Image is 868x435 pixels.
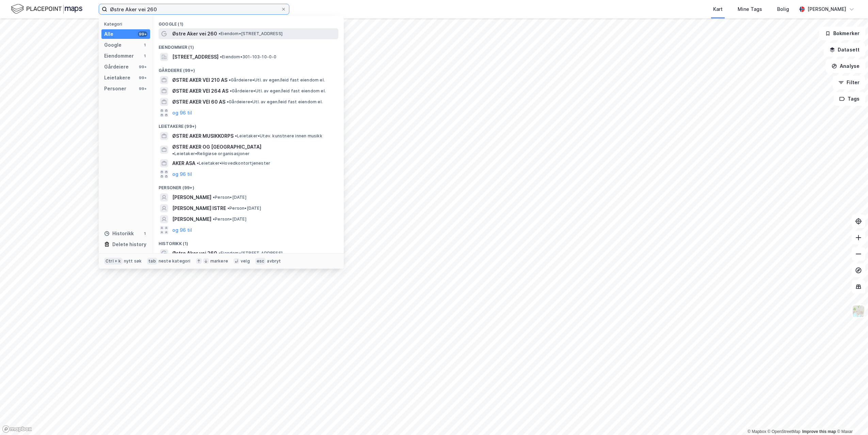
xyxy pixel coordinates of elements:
[713,5,723,13] div: Kart
[172,151,250,156] span: Leietaker • Religiøse organisasjoner
[807,5,846,13] div: [PERSON_NAME]
[229,77,231,82] span: •
[172,151,174,156] span: •
[220,54,277,60] span: Eiendom • 301-103-10-0-0
[138,64,147,70] div: 99+
[229,77,325,83] span: Gårdeiere • Utl. av egen/leid fast eiendom el.
[172,98,225,106] span: ØSTRE AKER VEI 60 AS
[802,429,836,434] a: Improve this map
[748,429,766,434] a: Mapbox
[197,161,199,166] span: •
[104,229,134,238] div: Historikk
[172,87,228,95] span: ØSTRE AKER VEI 264 AS
[104,21,150,27] div: Kategori
[172,249,217,257] span: Østre Aker vei 260
[230,88,232,93] span: •
[834,92,865,106] button: Tags
[172,53,219,61] span: [STREET_ADDRESS]
[153,39,344,51] div: Eiendommer (1)
[777,5,789,13] div: Bolig
[2,425,32,433] a: Mapbox homepage
[227,99,229,104] span: •
[153,236,344,248] div: Historikk (1)
[219,251,221,256] span: •
[11,3,82,15] img: logo.f888ab2527a4732fd821a326f86c7f29.svg
[220,54,222,59] span: •
[172,170,192,178] button: og 96 til
[255,258,266,265] div: esc
[172,30,217,38] span: Østre Aker vei 260
[142,42,147,48] div: 1
[213,216,246,222] span: Person • [DATE]
[104,41,122,49] div: Google
[197,161,270,166] span: Leietaker • Hovedkontortjenester
[172,204,226,212] span: [PERSON_NAME] ISTRE
[172,76,227,84] span: ØSTRE AKER VEI 210 AS
[107,4,281,14] input: Søk på adresse, matrikkel, gårdeiere, leietakere eller personer
[834,402,868,435] div: Kontrollprogram for chat
[213,195,246,200] span: Person • [DATE]
[768,429,801,434] a: OpenStreetMap
[738,5,762,13] div: Mine Tags
[852,305,865,318] img: Z
[104,52,134,60] div: Eiendommer
[213,216,215,222] span: •
[138,75,147,80] div: 99+
[153,62,344,75] div: Gårdeiere (99+)
[153,118,344,131] div: Leietakere (99+)
[104,258,123,265] div: Ctrl + k
[147,258,157,265] div: tab
[227,206,261,211] span: Person • [DATE]
[142,231,147,236] div: 1
[834,402,868,435] iframe: Chat Widget
[112,240,146,249] div: Delete history
[172,132,234,140] span: ØSTRE AKER MUSIKKORPS
[142,53,147,59] div: 1
[227,206,229,211] span: •
[219,31,283,36] span: Eiendom • [STREET_ADDRESS]
[104,30,113,38] div: Alle
[824,43,865,57] button: Datasett
[219,251,283,256] span: Eiendom • [STREET_ADDRESS]
[172,215,211,223] span: [PERSON_NAME]
[235,133,322,139] span: Leietaker • Utøv. kunstnere innen musikk
[172,226,192,234] button: og 96 til
[172,109,192,117] button: og 96 til
[241,258,250,264] div: velg
[104,63,129,71] div: Gårdeiere
[267,258,281,264] div: avbryt
[138,86,147,91] div: 99+
[826,59,865,73] button: Analyse
[833,76,865,89] button: Filter
[235,133,237,138] span: •
[153,16,344,28] div: Google (1)
[104,74,130,82] div: Leietakere
[172,159,195,167] span: AKER ASA
[138,31,147,37] div: 99+
[104,85,126,93] div: Personer
[227,99,323,105] span: Gårdeiere • Utl. av egen/leid fast eiendom el.
[230,88,326,94] span: Gårdeiere • Utl. av egen/leid fast eiendom el.
[819,27,865,40] button: Bokmerker
[213,195,215,200] span: •
[124,258,142,264] div: nytt søk
[153,180,344,192] div: Personer (99+)
[210,258,228,264] div: markere
[159,258,191,264] div: neste kategori
[172,193,211,201] span: [PERSON_NAME]
[219,31,221,36] span: •
[172,143,261,151] span: ØSTRE AKER OG [GEOGRAPHIC_DATA]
